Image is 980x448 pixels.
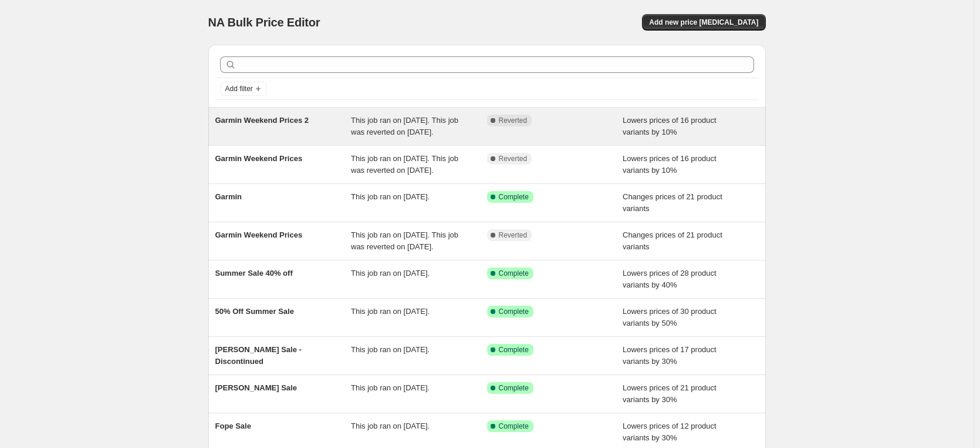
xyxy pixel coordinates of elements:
span: Garmin Weekend Prices 2 [215,116,309,125]
span: NA Bulk Price Editor [208,16,320,29]
span: Add new price [MEDICAL_DATA] [649,18,758,27]
span: Reverted [499,154,528,163]
span: This job ran on [DATE]. [351,345,430,354]
span: Lowers prices of 16 product variants by 10% [623,154,717,175]
span: Reverted [499,116,528,125]
span: Garmin [215,192,242,201]
span: [PERSON_NAME] Sale [215,383,297,392]
span: Add filter [225,84,253,93]
span: This job ran on [DATE]. This job was reverted on [DATE]. [351,116,458,136]
span: Lowers prices of 17 product variants by 30% [623,345,717,366]
span: This job ran on [DATE]. [351,422,430,430]
span: 50% Off Summer Sale [215,307,294,316]
span: This job ran on [DATE]. [351,269,430,278]
span: Complete [499,383,529,393]
button: Add new price [MEDICAL_DATA] [642,14,765,31]
span: Lowers prices of 21 product variants by 30% [623,383,717,404]
span: Changes prices of 21 product variants [623,192,722,213]
span: Summer Sale 40% off [215,269,293,278]
span: Lowers prices of 12 product variants by 30% [623,422,717,442]
span: Changes prices of 21 product variants [623,230,722,251]
span: Garmin Weekend Prices [215,230,303,239]
span: Fope Sale [215,422,251,430]
span: This job ran on [DATE]. This job was reverted on [DATE]. [351,230,458,251]
span: Lowers prices of 28 product variants by 40% [623,269,717,289]
span: Reverted [499,230,528,240]
span: This job ran on [DATE]. [351,192,430,201]
button: Add filter [220,82,267,96]
span: Complete [499,192,529,202]
span: [PERSON_NAME] Sale - Discontinued [215,345,302,366]
span: Complete [499,269,529,278]
span: This job ran on [DATE]. This job was reverted on [DATE]. [351,154,458,175]
span: Lowers prices of 16 product variants by 10% [623,116,717,136]
span: This job ran on [DATE]. [351,307,430,316]
span: This job ran on [DATE]. [351,383,430,392]
span: Complete [499,307,529,316]
span: Garmin Weekend Prices [215,154,303,163]
span: Lowers prices of 30 product variants by 50% [623,307,717,327]
span: Complete [499,422,529,431]
span: Complete [499,345,529,355]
